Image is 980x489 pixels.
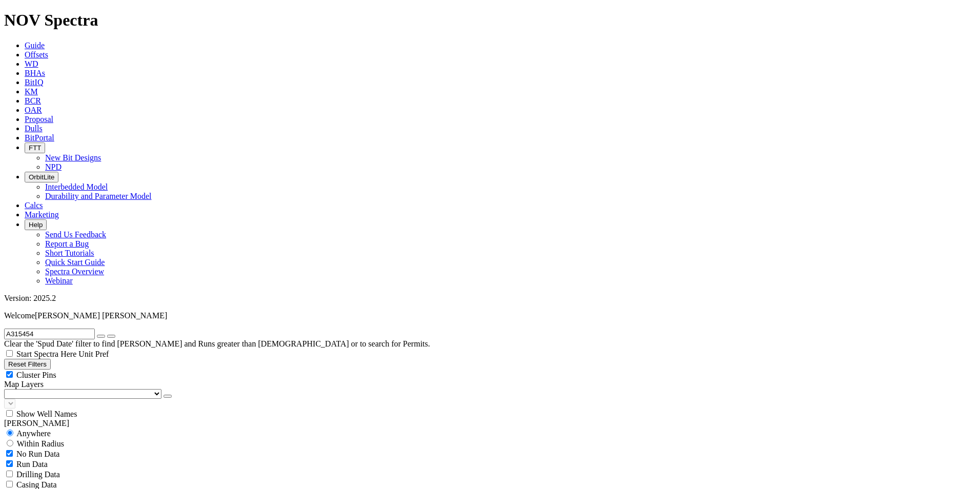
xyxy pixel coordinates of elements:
a: Quick Start Guide [45,258,105,267]
span: Casing Data [16,480,57,489]
span: Drilling Data [16,470,60,479]
input: Search [4,329,95,339]
p: Welcome [4,311,976,320]
span: FTT [29,144,41,152]
div: Version: 2025.2 [4,294,976,303]
a: Spectra Overview [45,267,104,276]
span: Clear the 'Spud Date' filter to find [PERSON_NAME] and Runs greater than [DEMOGRAPHIC_DATA] or to... [4,339,430,348]
span: Unit Pref [78,350,109,358]
input: Start Spectra Here [6,350,13,357]
a: Durability and Parameter Model [45,192,152,200]
span: Within Radius [17,439,64,448]
a: Send Us Feedback [45,230,106,239]
a: WD [25,59,38,68]
button: FTT [25,142,45,153]
button: Help [25,219,47,230]
span: [PERSON_NAME] [PERSON_NAME] [35,311,167,320]
a: NPD [45,162,62,171]
span: OrbitLite [29,173,54,181]
span: Anywhere [16,429,51,438]
a: Dulls [25,124,43,133]
a: OAR [25,106,42,114]
a: Short Tutorials [45,249,94,257]
a: BitIQ [25,78,43,87]
a: New Bit Designs [45,153,101,162]
a: KM [25,87,38,96]
span: Run Data [16,460,48,468]
a: Offsets [25,50,48,59]
div: [PERSON_NAME] [4,419,976,428]
span: Cluster Pins [16,371,56,379]
a: BCR [25,96,41,105]
span: Help [29,221,43,229]
span: No Run Data [16,450,59,458]
a: Report a Bug [45,239,89,248]
span: Start Spectra Here [16,350,76,358]
h1: NOV Spectra [4,11,976,30]
a: Proposal [25,115,53,124]
button: OrbitLite [25,172,58,182]
button: Reset Filters [4,359,51,370]
a: BitPortal [25,133,54,142]
span: Map Layers [4,380,44,389]
a: Calcs [25,201,43,210]
a: BHAs [25,69,45,77]
a: Interbedded Model [45,182,108,191]
a: Guide [25,41,45,50]
a: Marketing [25,210,59,219]
span: Show Well Names [16,410,77,418]
a: Webinar [45,276,73,285]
